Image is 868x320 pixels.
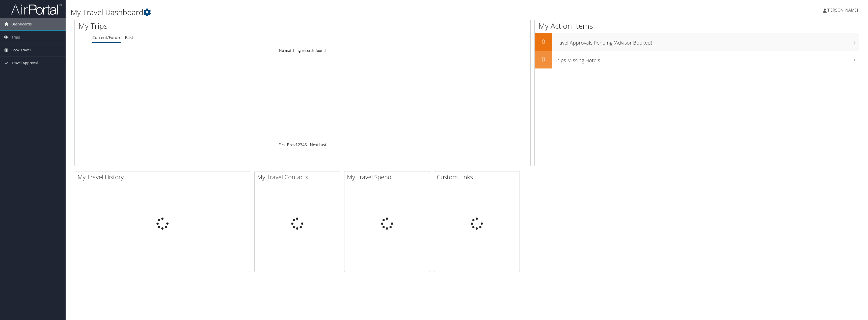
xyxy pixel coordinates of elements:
h3: Travel Approvals Pending (Advisor Booked) [555,37,859,46]
a: 0Trips Missing Hotels [535,51,859,68]
a: 2 [298,142,300,148]
span: [PERSON_NAME] [827,7,858,13]
h2: 0 [535,55,552,63]
td: No matching records found [75,46,530,55]
h3: Trips Missing Hotels [555,54,859,64]
h1: My Trips [78,21,337,31]
a: 0Travel Approvals Pending (Advisor Booked) [535,33,859,51]
a: Past [125,35,133,40]
a: Prev [287,142,295,148]
img: airportal-logo.png [11,3,62,15]
span: Dashboards [11,18,32,30]
a: [PERSON_NAME] [823,3,863,18]
h1: My Action Items [535,21,859,31]
h2: My Travel Contacts [257,173,340,181]
span: Travel Approval [11,57,38,69]
a: First [279,142,287,148]
h2: My Travel Spend [347,173,430,181]
h2: 0 [535,37,552,46]
a: 1 [295,142,298,148]
span: Trips [11,31,20,44]
a: 4 [302,142,305,148]
a: Current/Future [92,35,121,40]
a: Last [319,142,327,148]
h2: Custom Links [437,173,520,181]
h2: My Travel History [77,173,250,181]
span: Book Travel [11,44,31,56]
a: 5 [305,142,307,148]
h1: My Travel Dashboard [71,7,599,18]
span: … [307,142,310,148]
a: Next [310,142,319,148]
a: 3 [300,142,302,148]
